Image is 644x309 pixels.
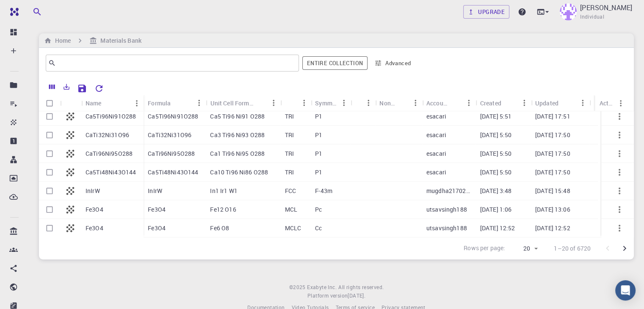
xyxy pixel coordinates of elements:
[281,95,311,111] div: Lattice
[315,131,322,139] p: P1
[285,168,294,177] p: TRI
[535,168,570,177] p: [DATE] 17:50
[86,149,133,158] p: CaTi96Ni95O288
[315,205,322,214] p: Pc
[395,96,409,110] button: Sort
[148,168,198,177] p: Ca5Ti48Ni43O144
[7,8,19,16] img: logo
[97,36,141,45] h6: Materials Bank
[580,3,632,13] p: [PERSON_NAME]
[348,292,365,299] span: [DATE] .
[148,95,171,111] div: Formula
[480,205,512,214] p: [DATE] 1:06
[576,96,589,110] button: Menu
[81,95,144,111] div: Name
[409,96,422,110] button: Menu
[338,283,384,292] span: All rights reserved.
[148,149,195,158] p: CaTi96Ni95O288
[426,187,472,195] p: mugdha21702039
[599,95,614,111] div: Actions
[86,187,100,195] p: InIrW
[315,149,322,158] p: P1
[86,224,103,232] p: Fe3O4
[554,244,591,253] p: 1–20 of 6720
[86,168,136,177] p: Ca5Ti48Ni43O144
[348,292,365,300] a: [DATE].
[476,95,531,111] div: Created
[148,205,166,214] p: Fe3O4
[285,149,294,158] p: TRI
[535,95,558,111] div: Updated
[509,243,540,255] div: 20
[102,97,115,110] button: Sort
[315,224,322,232] p: Cc
[267,96,281,110] button: Menu
[616,240,633,257] button: Go to next page
[210,131,265,139] p: Ca3 Ti96 Ni93 O288
[302,56,368,70] button: Entire collection
[148,131,191,139] p: CaTi32Ni31O96
[210,187,238,195] p: In1 Ir1 W1
[614,97,627,110] button: Menu
[558,96,572,110] button: Sort
[449,96,462,110] button: Sort
[426,149,446,158] p: esacari
[337,96,351,110] button: Menu
[426,224,467,232] p: utsavsingh188
[535,149,570,158] p: [DATE] 17:50
[535,205,570,214] p: [DATE] 13:06
[315,95,337,111] div: Symmetry
[285,131,294,139] p: TRI
[60,95,81,111] div: Icon
[285,224,301,232] p: MCLC
[375,95,422,111] div: Non-periodic
[148,187,162,195] p: InIrW
[144,95,206,111] div: Formula
[210,112,265,121] p: Ca5 Ti96 Ni91 O288
[517,96,531,110] button: Menu
[464,244,505,254] p: Rows per page:
[210,224,229,232] p: Fe6 O8
[74,80,91,97] button: Save Explorer Settings
[311,95,351,111] div: Symmetry
[86,112,136,121] p: Ca5Ti96Ni91O288
[210,149,265,158] p: Ca1 Ti96 Ni95 O288
[285,205,297,214] p: MCL
[302,56,368,70] span: Filter throughout whole library including sets (folders)
[315,168,322,177] p: P1
[426,168,446,177] p: esacari
[17,6,47,14] span: Support
[285,187,296,195] p: FCC
[307,292,348,300] span: Platform version
[422,95,476,111] div: Account
[45,80,59,94] button: Columns
[285,96,299,110] button: Sort
[86,131,129,139] p: CaTi32Ni31O96
[351,95,376,111] div: Tags
[307,284,337,290] span: Exabyte Inc.
[462,96,476,110] button: Menu
[535,131,570,139] p: [DATE] 17:50
[426,205,467,214] p: utsavsingh188
[480,168,512,177] p: [DATE] 5:50
[595,95,627,111] div: Actions
[371,56,415,70] button: Advanced
[148,112,198,121] p: Ca5Ti96Ni91O288
[362,96,375,110] button: Menu
[86,95,102,111] div: Name
[480,187,512,195] p: [DATE] 3:48
[297,96,311,110] button: Menu
[355,96,368,110] button: Sort
[210,168,268,177] p: Ca10 Ti96 Ni86 O288
[463,5,509,19] a: Upgrade
[535,112,570,121] p: [DATE] 17:51
[480,131,512,139] p: [DATE] 5:50
[531,95,589,111] div: Updated
[52,36,71,45] h6: Home
[285,112,294,121] p: TRI
[379,95,395,111] div: Non-periodic
[86,205,103,214] p: Fe3O4
[254,96,267,110] button: Sort
[315,187,332,195] p: F-43m
[148,224,166,232] p: Fe3O4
